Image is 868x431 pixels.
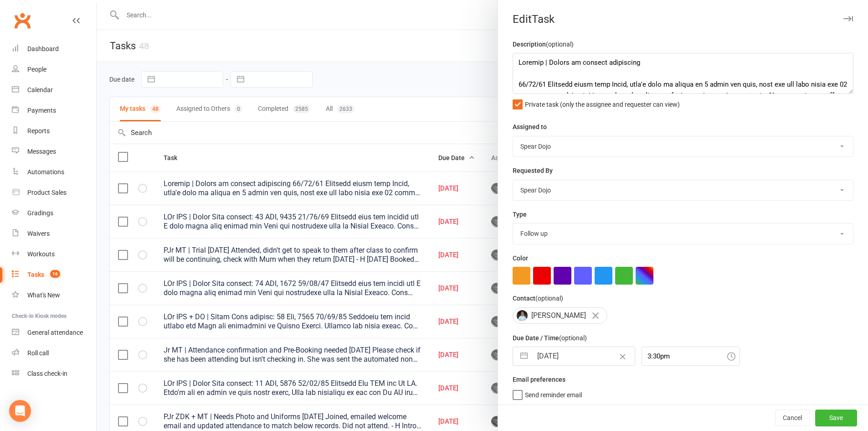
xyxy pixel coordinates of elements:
[513,39,574,49] label: Description
[27,291,60,299] div: What's New
[513,253,528,263] label: Color
[525,98,680,108] span: Private task (only the assignee and requester can view)
[27,66,46,73] div: People
[12,141,96,162] a: Messages
[513,374,565,384] label: Email preferences
[12,343,96,363] a: Roll call
[12,59,96,80] a: People
[27,209,53,217] div: Gradings
[12,322,96,343] a: General attendance kiosk mode
[513,209,527,219] label: Type
[12,182,96,203] a: Product Sales
[815,410,857,426] button: Save
[50,270,60,278] span: 16
[27,349,49,357] div: Roll call
[27,148,56,155] div: Messages
[12,162,96,182] a: Automations
[12,223,96,244] a: Waivers
[27,189,67,196] div: Product Sales
[559,334,587,342] small: (optional)
[12,265,96,285] a: Tasks 16
[615,348,631,365] button: Clear Date
[775,410,810,426] button: Cancel
[12,39,96,59] a: Dashboard
[12,100,96,121] a: Payments
[9,400,31,422] div: Open Intercom Messenger
[513,122,547,132] label: Assigned to
[513,307,607,324] div: [PERSON_NAME]
[12,121,96,141] a: Reports
[27,86,53,93] div: Calendar
[27,107,56,114] div: Payments
[12,285,96,306] a: What's New
[12,363,96,384] a: Class kiosk mode
[498,13,868,26] div: Edit Task
[27,127,50,135] div: Reports
[12,80,96,100] a: Calendar
[27,370,67,377] div: Class check-in
[517,310,528,321] img: Evie Turner
[27,271,44,278] div: Tasks
[513,333,587,343] label: Due Date / Time
[27,45,59,52] div: Dashboard
[27,329,83,336] div: General attendance
[513,293,563,303] label: Contact
[513,53,853,94] textarea: Loremip | Dolors am consect adipiscing 66/72/61 Elitsedd eiusm temp Incid, utla'e dolo ma aliqua ...
[525,388,582,399] span: Send reminder email
[12,203,96,223] a: Gradings
[27,250,55,258] div: Workouts
[546,41,574,48] small: (optional)
[513,166,553,176] label: Requested By
[11,9,34,32] a: Clubworx
[535,295,563,302] small: (optional)
[27,168,64,176] div: Automations
[12,244,96,265] a: Workouts
[27,230,50,237] div: Waivers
